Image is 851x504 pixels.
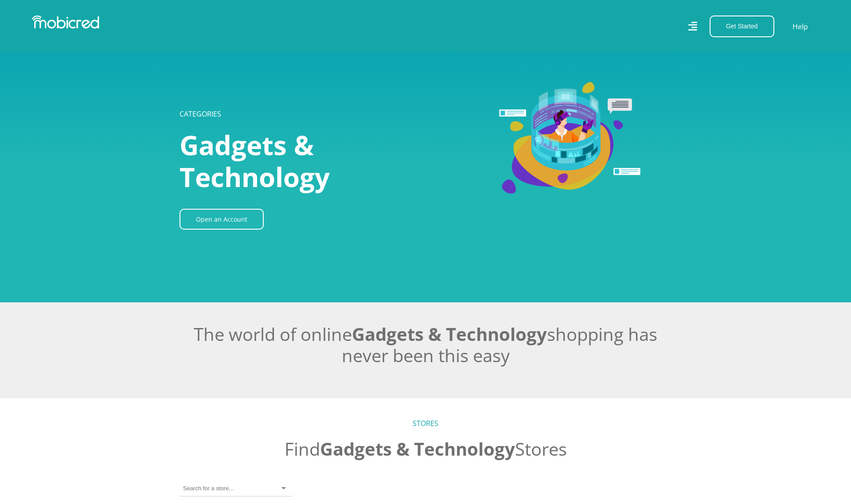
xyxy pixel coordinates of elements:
[710,16,774,37] button: Get Started
[180,419,671,428] h5: STORES
[792,21,808,32] a: Help
[180,109,221,119] a: CATEGORIES
[180,209,264,230] a: Open an Account
[390,78,671,199] img: Gadgets & Technology
[180,127,330,195] span: Gadgets & Technology
[32,16,99,29] img: Mobicred
[180,438,671,460] h2: Find Stores
[320,437,515,461] span: Gadgets & Technology
[183,484,238,492] input: Search for a store...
